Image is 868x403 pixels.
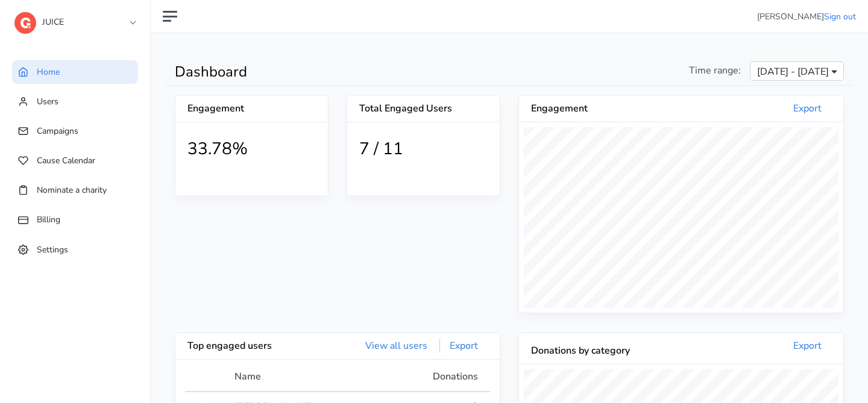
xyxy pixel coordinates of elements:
a: Cause Calendar [12,149,138,172]
span: Time range: [689,63,741,78]
a: Export [439,339,488,352]
a: Sign out [824,11,856,22]
a: Nominate a charity [12,178,138,202]
span: Billing [37,214,60,225]
span: Users [37,96,58,107]
span: Nominate a charity [37,184,107,196]
span: Home [37,66,60,78]
a: Campaigns [12,119,138,143]
a: Home [12,60,138,84]
h1: Dashboard [175,63,500,81]
a: Export [784,339,831,352]
a: Users [12,90,138,113]
span: [DATE] - [DATE] [757,64,829,79]
span: Cause Calendar [37,155,95,166]
span: Settings [37,243,68,255]
a: Export [784,102,831,115]
h5: Engagement [187,103,252,114]
th: Donations [382,369,490,392]
li: [PERSON_NAME] [757,10,856,23]
h5: Donations by category [531,345,681,357]
a: JUICE [14,8,135,30]
th: Name [227,369,382,392]
a: Billing [12,208,138,231]
h1: 33.78% [187,139,316,160]
h5: Top engaged users [187,340,338,352]
a: View all users [356,339,437,352]
span: Campaigns [37,125,78,137]
a: Settings [12,238,138,261]
h5: Engagement [531,103,681,114]
h1: 7 / 11 [359,139,488,160]
h5: Total Engaged Users [359,103,488,114]
img: logo-dashboard-4662da770dd4bea1a8774357aa970c5cb092b4650ab114813ae74da458e76571.svg [14,12,36,34]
